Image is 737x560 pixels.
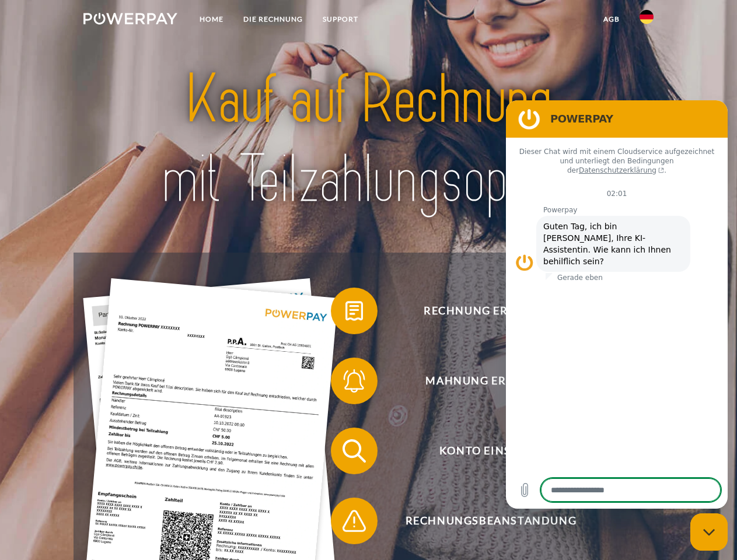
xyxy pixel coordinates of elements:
img: qb_warning.svg [340,506,369,535]
span: Rechnungsbeanstandung [348,498,634,544]
button: Konto einsehen [331,428,634,474]
button: Rechnung erhalten? [331,288,634,334]
img: title-powerpay_de.svg [111,56,626,223]
img: qb_search.svg [340,436,369,466]
button: Mahnung erhalten? [331,358,634,404]
img: qb_bell.svg [340,366,369,395]
img: logo-powerpay-white.svg [83,13,177,24]
span: Rechnung erhalten? [348,288,634,334]
a: agb [593,9,630,30]
iframe: Messaging-Fenster [506,100,728,509]
span: Konto einsehen [348,428,634,474]
iframe: Schaltfläche zum Öffnen des Messaging-Fensters; Konversation läuft [690,513,728,551]
a: DIE RECHNUNG [233,9,313,30]
button: Rechnungsbeanstandung [331,498,634,544]
a: SUPPORT [313,9,368,30]
img: qb_bill.svg [340,296,369,325]
a: Home [190,9,233,30]
span: Mahnung erhalten? [348,358,634,404]
img: de [640,10,654,24]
